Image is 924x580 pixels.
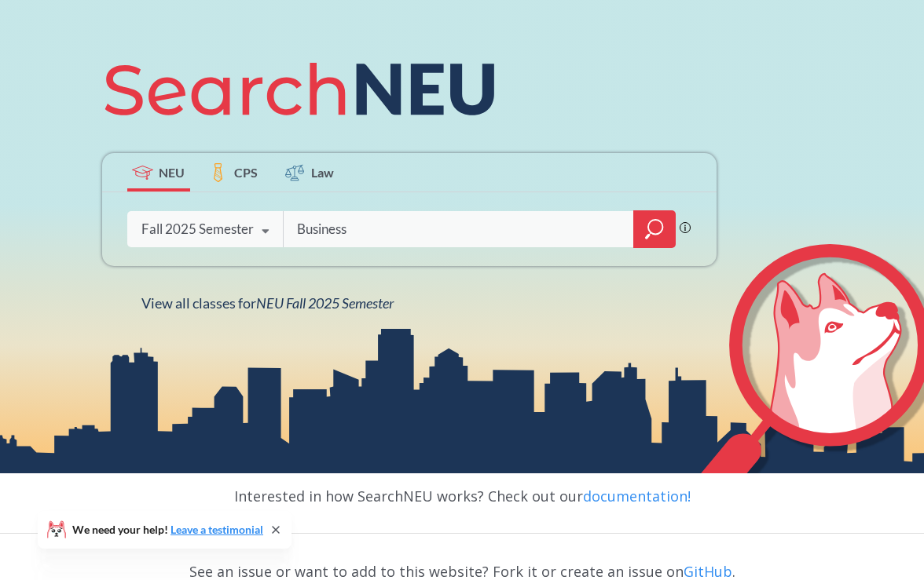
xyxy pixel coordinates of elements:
[311,163,334,181] span: Law
[141,294,394,312] span: View all classes for
[256,294,394,312] span: NEU Fall 2025 Semester
[159,163,185,181] span: NEU
[583,487,691,505] a: documentation!
[633,210,676,248] div: magnifying glass
[141,221,254,238] div: Fall 2025 Semester
[295,213,622,246] input: Class, professor, course number, "phrase"
[234,163,258,181] span: CPS
[645,218,664,240] svg: magnifying glass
